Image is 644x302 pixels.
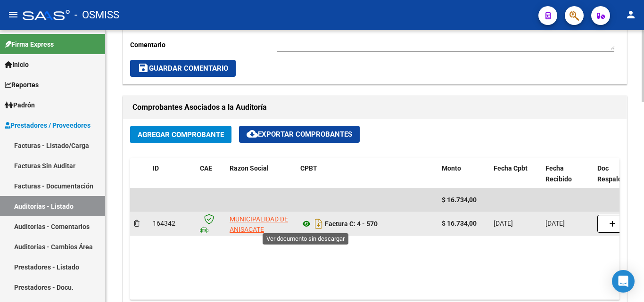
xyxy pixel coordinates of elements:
[74,5,119,25] span: - OSMISS
[442,220,477,227] strong: $ 16.734,00
[5,120,91,131] span: Prestadores / Proveedores
[297,158,438,189] datatable-header-cell: CPBT
[230,164,269,172] span: Razon Social
[313,216,325,231] i: Descargar documento
[5,100,35,110] span: Padrón
[138,64,228,73] span: Guardar Comentario
[138,131,224,139] span: Agregar Comprobante
[597,164,640,183] span: Doc Respaldatoria
[490,158,542,189] datatable-header-cell: Fecha Cpbt
[5,80,39,90] span: Reportes
[200,164,212,172] span: CAE
[438,158,490,189] datatable-header-cell: Monto
[247,128,258,139] mat-icon: cloud_download
[8,9,19,20] mat-icon: menu
[5,59,29,70] span: Inicio
[442,196,477,204] span: $ 16.734,00
[494,220,513,227] span: [DATE]
[130,40,277,50] p: Comentario
[542,158,594,189] datatable-header-cell: Fecha Recibido
[138,62,149,73] mat-icon: save
[149,158,196,189] datatable-header-cell: ID
[130,126,231,143] button: Agregar Comprobante
[153,164,159,172] span: ID
[132,100,617,115] h1: Comprobantes Asociados a la Auditoría
[196,158,226,189] datatable-header-cell: CAE
[239,126,360,143] button: Exportar Comprobantes
[545,164,572,183] span: Fecha Recibido
[226,158,297,189] datatable-header-cell: Razon Social
[612,270,635,293] div: Open Intercom Messenger
[625,9,636,20] mat-icon: person
[153,220,175,227] span: 164342
[230,215,288,234] span: MUNICIPALIDAD DE ANISACATE
[5,39,54,49] span: Firma Express
[545,220,565,227] span: [DATE]
[494,164,528,172] span: Fecha Cpbt
[442,164,461,172] span: Monto
[300,164,317,172] span: CPBT
[247,130,352,139] span: Exportar Comprobantes
[325,220,378,228] strong: Factura C: 4 - 570
[130,60,236,77] button: Guardar Comentario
